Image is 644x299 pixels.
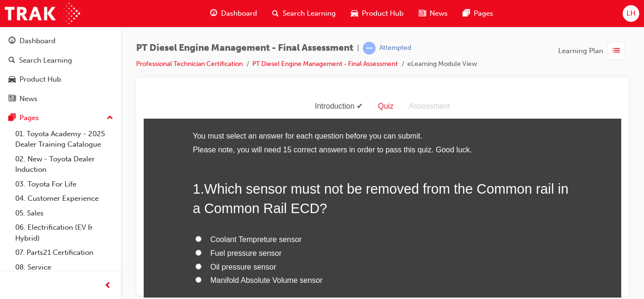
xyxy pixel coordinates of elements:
span: guage-icon [9,37,16,46]
span: Coolant Tempreture sensor [67,141,158,149]
a: Product Hub [4,71,117,88]
span: Which sensor must not be removed from the Common rail in a Common Rail ECD? [49,87,425,121]
button: DashboardSearch LearningProduct HubNews [4,30,117,109]
span: Search Learning [283,8,336,19]
img: Trak [5,3,80,24]
button: LH [623,5,639,22]
a: Search Learning [4,52,117,69]
span: search-icon [272,8,279,19]
span: up-icon [107,112,113,124]
button: Pages [4,109,117,127]
span: car-icon [351,8,358,19]
span: Manifold Absolute Volume sensor [67,182,179,190]
div: Pages [19,112,39,123]
a: 06. Electrification (EV & Hybrid) [11,220,117,245]
span: pages-icon [463,8,470,19]
a: Professional Technician Certification [136,60,243,68]
span: Learning Plan [558,46,603,56]
div: Assessment [258,5,314,19]
a: News [4,90,117,108]
a: 08. Service [11,260,117,275]
div: News [19,93,37,104]
span: Oil pressure sensor [67,168,133,177]
a: search-iconSearch Learning [265,4,343,23]
span: news-icon [419,8,426,19]
span: news-icon [9,95,16,103]
a: 02. New - Toyota Dealer Induction [11,152,117,177]
input: Oil pressure sensor [52,169,58,175]
a: Dashboard [4,32,117,50]
span: pages-icon [9,114,16,122]
a: 05. Sales [11,206,117,221]
div: Product Hub [19,74,61,85]
span: Pages [474,8,493,19]
button: Learning Plan [558,42,629,60]
div: Dashboard [19,36,55,47]
span: Fuel pressure sensor [67,155,138,163]
span: car-icon [9,75,16,84]
input: Fuel pressure sensor [52,155,58,161]
a: guage-iconDashboard [202,4,265,23]
a: 04. Customer Experience [11,191,117,206]
span: LH [626,8,635,19]
span: prev-icon [104,280,111,292]
li: eLearning Module View [407,59,477,70]
h2: 1 . [49,85,429,123]
div: Search Learning [19,55,72,66]
a: pages-iconPages [455,4,501,23]
span: guage-icon [210,8,217,19]
span: Product Hub [362,8,404,19]
li: You must select an answer for each question before you can submit. [49,35,429,49]
span: list-icon [613,45,620,57]
span: PT Diesel Engine Management - Final Assessment [136,43,353,54]
span: Dashboard [221,8,257,19]
div: Quiz [227,5,258,19]
input: Coolant Tempreture sensor [52,141,58,148]
a: car-iconProduct Hub [343,4,411,23]
input: Manifold Absolute Volume sensor [52,182,58,188]
a: 07. Parts21 Certification [11,245,117,260]
a: news-iconNews [411,4,455,23]
a: 03. Toyota For Life [11,177,117,192]
a: 01. Toyota Academy - 2025 Dealer Training Catalogue [11,127,117,152]
span: learningRecordVerb_ATTEMPT-icon [363,42,376,55]
div: Attempted [379,44,411,53]
li: Please note, you will need 15 correct answers in order to pass this quiz. Good luck. [49,49,429,63]
span: search-icon [9,56,15,65]
span: News [430,8,448,19]
div: Introduction [164,5,227,19]
span: | [357,43,359,54]
a: PT Diesel Engine Management - Final Assessment [252,60,398,68]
